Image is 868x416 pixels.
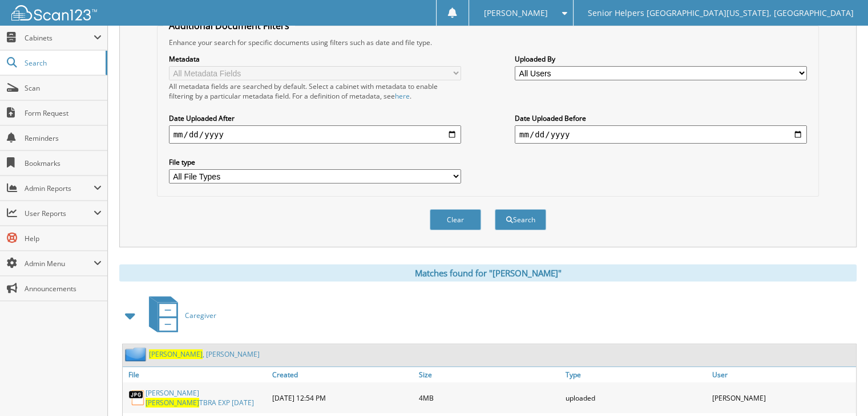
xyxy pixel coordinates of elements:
iframe: Chat Widget [811,361,868,416]
legend: Additional Document Filters [163,19,295,32]
span: Caregiver [185,311,216,320]
span: [PERSON_NAME] [149,349,203,359]
a: here [395,91,410,101]
a: File [123,367,269,382]
div: uploaded [563,385,709,410]
span: Help [25,234,102,243]
a: Caregiver [142,293,216,338]
input: end [515,125,807,144]
button: Clear [430,209,481,230]
button: Search [495,209,546,230]
div: Matches found for "[PERSON_NAME]" [119,264,857,282]
div: 4MB [416,385,563,410]
span: [PERSON_NAME] [146,398,199,407]
label: Date Uploaded After [169,113,461,123]
span: [PERSON_NAME] [483,10,547,17]
label: File type [169,157,461,167]
span: Announcements [25,284,102,293]
a: [PERSON_NAME], [PERSON_NAME] [149,349,260,359]
span: Cabinets [25,33,94,43]
a: Type [563,367,709,382]
label: Date Uploaded Before [515,113,807,123]
div: [PERSON_NAME] [709,385,856,410]
a: Size [416,367,563,382]
img: folder2.png [125,347,149,361]
span: Reminders [25,133,102,143]
span: Scan [25,83,102,93]
span: Form Request [25,108,102,118]
div: [DATE] 12:54 PM [269,385,416,410]
span: Bookmarks [25,158,102,168]
a: Created [269,367,416,382]
img: JPG.png [128,389,146,406]
div: All metadata fields are searched by default. Select a cabinet with metadata to enable filtering b... [169,81,461,101]
span: User Reports [25,209,94,218]
span: Admin Menu [25,259,94,268]
a: [PERSON_NAME][PERSON_NAME]TBRA EXP [DATE] [146,388,267,407]
span: Admin Reports [25,183,94,193]
div: Enhance your search for specific documents using filters such as date and file type. [163,38,813,47]
label: Metadata [169,54,461,64]
span: Senior Helpers [GEOGRAPHIC_DATA][US_STATE], [GEOGRAPHIC_DATA] [588,10,854,17]
span: Search [25,58,100,68]
a: User [709,367,856,382]
img: scan123-logo-white.svg [11,5,97,21]
label: Uploaded By [515,54,807,64]
input: start [169,125,461,144]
